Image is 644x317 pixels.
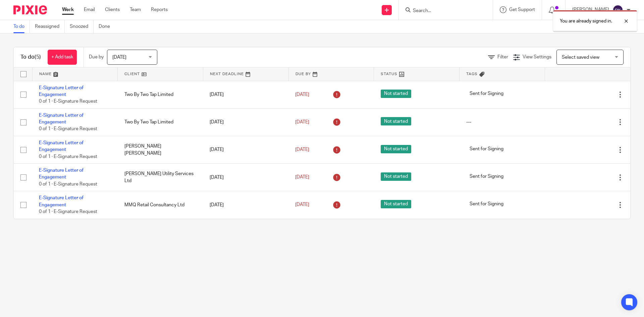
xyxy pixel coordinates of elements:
[39,209,97,214] span: 0 of 1 · E-Signature Request
[203,136,288,163] td: [DATE]
[118,191,203,219] td: MMQ Retail Consultancy Ltd
[497,55,508,59] span: Filter
[466,172,507,181] span: Sent for Signing
[118,164,203,191] td: [PERSON_NAME] Utility Services Ltd
[39,127,97,131] span: 0 of 1 · E-Signature Request
[39,196,84,207] a: E-Signature Letter of Engagement
[118,108,203,136] td: Two By Two Tap Limited
[39,113,84,124] a: E-Signature Letter of Engagement
[562,55,599,60] span: Select saved view
[151,6,168,13] a: Reports
[35,20,65,33] a: Reassigned
[13,20,30,33] a: To do
[466,119,538,125] div: ---
[295,92,309,97] span: [DATE]
[39,168,84,179] a: E-Signature Letter of Engagement
[523,55,551,59] span: View Settings
[203,108,288,136] td: [DATE]
[39,99,97,104] span: 0 of 1 · E-Signature Request
[381,90,411,98] span: Not started
[35,54,41,60] span: (5)
[48,50,77,65] a: + Add task
[466,72,478,76] span: Tags
[381,172,411,181] span: Not started
[203,191,288,219] td: [DATE]
[112,55,126,60] span: [DATE]
[466,200,507,208] span: Sent for Signing
[203,81,288,108] td: [DATE]
[295,120,309,124] span: [DATE]
[13,5,47,14] img: Pixie
[466,145,507,153] span: Sent for Signing
[381,145,411,153] span: Not started
[89,54,104,60] p: Due by
[295,203,309,207] span: [DATE]
[39,86,84,97] a: E-Signature Letter of Engagement
[84,6,95,13] a: Email
[612,5,623,15] img: svg%3E
[39,154,97,159] span: 0 of 1 · E-Signature Request
[118,136,203,163] td: [PERSON_NAME] [PERSON_NAME]
[130,6,141,13] a: Team
[295,175,309,180] span: [DATE]
[39,182,97,187] span: 0 of 1 · E-Signature Request
[560,18,612,24] p: You are already signed in.
[62,6,74,13] a: Work
[39,141,84,152] a: E-Signature Letter of Engagement
[118,81,203,108] td: Two By Two Tap Limited
[105,6,120,13] a: Clients
[381,200,411,208] span: Not started
[295,147,309,152] span: [DATE]
[70,20,94,33] a: Snoozed
[20,54,41,61] h1: To do
[466,90,507,98] span: Sent for Signing
[99,20,115,33] a: Done
[203,164,288,191] td: [DATE]
[381,117,411,125] span: Not started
